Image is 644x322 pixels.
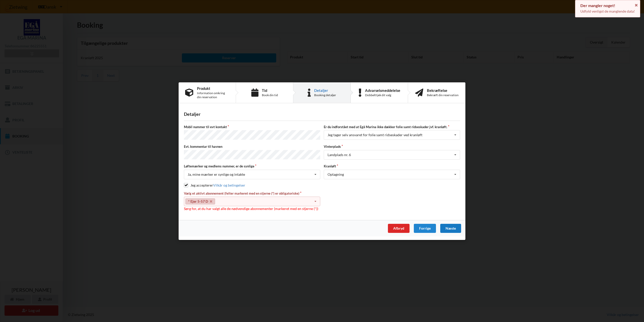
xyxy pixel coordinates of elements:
[184,164,320,168] label: Løftemærker og medlems nummer, er de synlige
[262,93,278,97] div: Book din tid
[185,198,215,204] a: * Ejer 5-57 D
[184,111,460,117] div: Detaljer
[414,224,436,233] div: Forrige
[440,224,461,233] div: Næste
[188,172,245,176] div: Ja, mine mærker er synlige og intakte
[365,93,400,97] div: Dobbelttjek dit valg
[314,88,336,92] div: Detaljer
[184,191,320,196] label: Vælg et aktivt abonnement (felter markeret med en stjerne (*) er obligatoriske)
[324,164,460,168] label: Kranløft
[324,144,460,149] label: Vinterplads
[365,88,400,92] div: Advarselsmeddelelse
[580,9,635,14] p: Udfyld venligst de manglende data!
[184,125,320,129] label: Mobil nummer til evt kontakt
[184,144,320,149] label: Evt. kommentar til havnen
[213,183,245,187] a: Vilkår og betingelser
[427,88,459,92] div: Bekræftelse
[184,206,318,211] span: Sørg for, at du har valgt alle de nødvendige abonnementer (markeret med en stjerne (*))
[197,91,229,99] div: Information omkring din reservation
[197,86,229,90] div: Produkt
[328,172,344,176] div: Optagning
[427,93,459,97] div: Bekræft din reservation
[328,133,422,137] div: Jeg tager selv ansvaret for folie samt ridseskader ved kranløft
[184,183,245,187] label: Jeg accepterer
[324,125,460,129] label: Er du indforstået med at Egå Marina ikke dækker folie samt ridseskader jvf. kranløft.
[314,93,336,97] div: Booking detaljer
[580,3,635,8] div: Der mangler noget!
[328,153,351,156] div: Landplads nr. 6
[262,88,278,92] div: Tid
[388,224,410,233] div: Afbryd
